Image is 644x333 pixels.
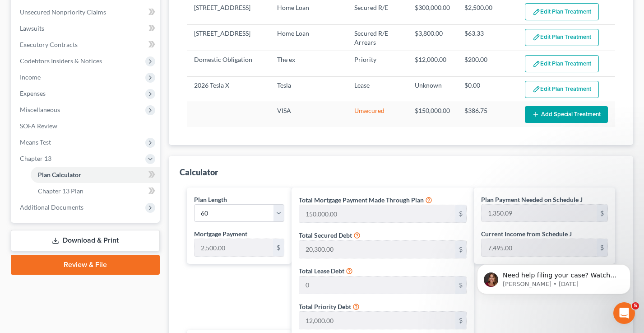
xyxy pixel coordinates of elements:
input: 0.00 [482,205,597,222]
div: $ [455,312,466,329]
span: Unsecured Nonpriority Claims [20,8,106,16]
label: Plan Length [194,195,227,204]
td: $12,000.00 [408,51,457,76]
a: Unsecured Nonpriority Claims [13,4,160,20]
span: Codebtors Insiders & Notices [20,57,102,65]
label: Plan Payment Needed on Schedule J [481,195,583,204]
td: [STREET_ADDRESS] [187,25,270,51]
label: Total Lease Debt [299,266,344,276]
span: Additional Documents [20,203,83,211]
td: Tesla [270,76,347,102]
a: SOFA Review [13,118,160,134]
input: 0.00 [299,241,455,258]
img: edit-pencil-c1479a1de80d8dea1e2430c2f745a3c6a07e9d7aa2eeffe225670001d78357a8.svg [533,33,540,41]
a: Plan Calculator [31,167,160,183]
span: Lawsuits [20,24,44,32]
td: $200.00 [457,51,518,76]
span: Chapter 13 [20,155,51,162]
td: $386.75 [457,102,518,127]
a: Lawsuits [13,20,160,37]
button: Edit Plan Treatment [525,3,599,20]
button: Add Special Treatment [525,106,608,123]
div: $ [273,239,284,256]
td: VISA [270,102,347,127]
td: Unsecured [347,102,408,127]
button: Edit Plan Treatment [525,29,599,46]
a: Chapter 13 Plan [31,183,160,199]
label: Total Mortgage Payment Made Through Plan [299,195,424,205]
input: 0.00 [195,239,273,256]
span: Income [20,73,41,81]
iframe: Intercom live chat [613,302,635,324]
td: $63.33 [457,25,518,51]
div: $ [455,205,466,222]
td: Secured R/E Arrears [347,25,408,51]
td: $3,800.00 [408,25,457,51]
span: Executory Contracts [20,41,78,48]
a: Review & File [11,255,160,275]
input: 0.00 [482,239,597,256]
span: Expenses [20,89,46,97]
td: Home Loan [270,25,347,51]
img: edit-pencil-c1479a1de80d8dea1e2430c2f745a3c6a07e9d7aa2eeffe225670001d78357a8.svg [533,8,540,16]
label: Mortgage Payment [194,229,247,239]
div: $ [597,205,607,222]
span: Need help filing your case? Watch this video! Still need help? Here are two articles with instruc... [39,26,155,87]
button: Edit Plan Treatment [525,55,599,72]
img: edit-pencil-c1479a1de80d8dea1e2430c2f745a3c6a07e9d7aa2eeffe225670001d78357a8.svg [533,60,540,68]
td: Lease [347,76,408,102]
td: $150,000.00 [408,102,457,127]
span: SOFA Review [20,122,57,130]
input: 0.00 [299,312,455,329]
a: Executory Contracts [13,37,160,53]
button: Edit Plan Treatment [525,81,599,98]
td: Unknown [408,76,457,102]
div: $ [597,239,607,256]
span: Miscellaneous [20,106,60,113]
td: Domestic Obligation [187,51,270,76]
span: Plan Calculator [38,171,81,178]
input: 0.00 [299,277,455,294]
div: $ [455,277,466,294]
span: Chapter 13 Plan [38,187,83,195]
label: Current Income from Schedule J [481,229,572,239]
iframe: Intercom notifications message [463,245,644,309]
input: 0.00 [299,205,455,222]
label: Total Secured Debt [299,230,352,240]
span: Means Test [20,138,51,146]
label: Total Priority Debt [299,302,351,311]
td: $0.00 [457,76,518,102]
span: 5 [632,302,639,310]
td: Priority [347,51,408,76]
img: edit-pencil-c1479a1de80d8dea1e2430c2f745a3c6a07e9d7aa2eeffe225670001d78357a8.svg [533,85,540,93]
div: Calculator [180,167,218,178]
td: 2026 Tesla X [187,76,270,102]
a: Download & Print [11,230,160,251]
td: The ex [270,51,347,76]
p: Message from Katie, sent 1w ago [39,35,156,43]
div: $ [455,241,466,258]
